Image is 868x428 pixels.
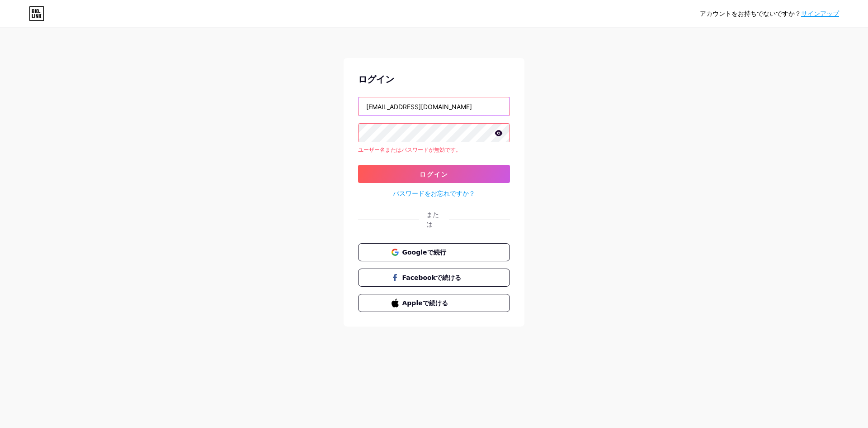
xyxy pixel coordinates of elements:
button: Facebookで続ける [358,269,510,287]
a: パスワードをお忘れですか？ [393,188,475,198]
font: パスワードをお忘れですか？ [393,189,475,197]
font: ユーザー名またはパスワードが無効です。 [358,146,461,153]
font: アカウントをお持ちでないですか？ [700,10,801,17]
button: Googleで続行 [358,243,510,261]
font: Googleで続行 [402,249,446,256]
font: ログイン [358,74,394,85]
font: ログイン [420,170,448,178]
input: ユーザー名 [359,97,509,115]
font: または [426,211,439,228]
font: Appleで続ける [402,299,448,307]
button: ログイン [358,165,510,183]
a: サインアップ [801,10,839,17]
font: Facebookで続ける [402,274,462,281]
button: Appleで続ける [358,294,510,312]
